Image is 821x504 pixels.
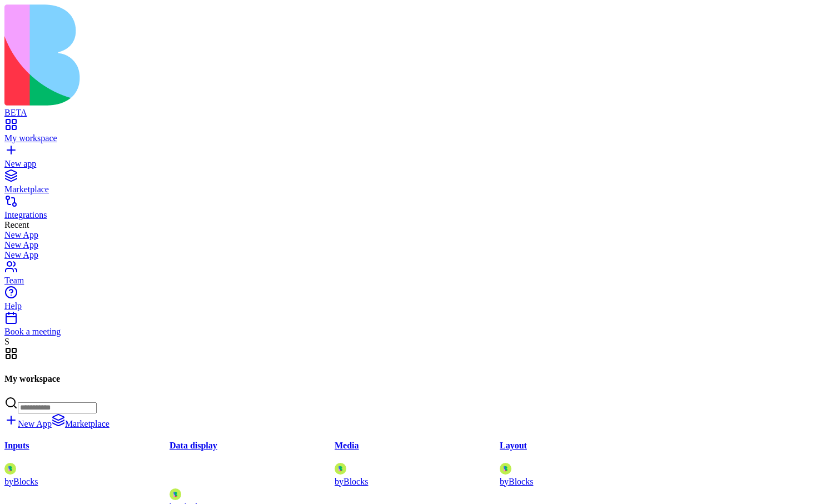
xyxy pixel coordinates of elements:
h4: Layout [500,441,665,451]
a: New App [4,419,52,428]
span: Blocks [344,476,368,486]
a: Book a meeting [4,317,817,337]
a: Team [4,266,817,286]
a: BETA [4,98,817,118]
div: Help [4,301,817,311]
span: Blocks [13,476,38,486]
a: InputsAvatarbyBlocks [4,441,170,486]
a: My workspace [4,123,817,143]
img: logo [4,4,451,106]
a: New App [4,240,817,250]
a: Marketplace [4,174,817,194]
div: New app [4,159,817,169]
span: by [4,476,13,486]
a: Help [4,291,817,311]
a: New app [4,149,817,169]
h4: Media [335,441,500,451]
span: by [500,476,509,486]
span: Recent [4,220,29,229]
a: New App [4,230,817,240]
div: Book a meeting [4,327,817,337]
img: Avatar [4,462,16,474]
span: S [4,337,9,346]
h4: My workspace [4,374,817,384]
h4: Inputs [4,441,170,451]
a: Integrations [4,200,817,220]
span: Blocks [509,476,533,486]
div: Team [4,276,817,286]
img: Avatar [500,462,511,474]
div: Marketplace [4,184,817,194]
span: by [335,476,344,486]
div: Integrations [4,210,817,220]
div: My workspace [4,133,817,143]
a: Marketplace [52,419,110,428]
a: New App [4,250,817,260]
img: Avatar [335,462,346,474]
a: MediaAvatarbyBlocks [335,441,500,486]
a: LayoutAvatarbyBlocks [500,441,665,486]
div: BETA [4,108,817,118]
h4: Data display [170,441,335,451]
img: Avatar [170,488,181,500]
